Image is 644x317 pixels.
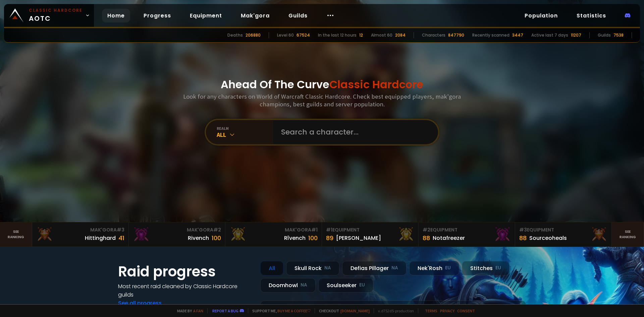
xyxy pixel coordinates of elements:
[423,226,511,233] div: Equipment
[423,233,430,243] div: 88
[571,32,581,38] div: 11207
[180,93,464,108] h3: Look for any characters on World of Warcraft Classic Hardcore. Check best equipped players, mak'g...
[221,76,423,93] h1: Ahead Of The Curve
[212,233,221,243] div: 100
[29,7,83,23] span: AOTC
[133,226,221,233] div: Mak'Gora
[519,9,563,22] a: Population
[246,32,261,38] div: 206880
[531,32,568,38] div: Active last 7 days
[422,32,445,38] div: Characters
[217,126,273,131] div: realm
[260,261,283,275] div: All
[462,261,509,275] div: Stitches
[129,222,225,247] a: Mak'Gora#2Rivench100
[457,308,475,313] a: Consent
[102,9,130,22] a: Home
[277,32,294,38] div: Level 60
[423,226,430,233] span: # 2
[515,222,612,247] a: #3Equipment88Sourceoheals
[173,308,203,313] span: Made by
[391,265,398,271] small: NA
[301,282,307,288] small: NA
[85,234,116,242] div: Hittinghard
[425,308,437,313] a: Terms
[138,9,176,22] a: Progress
[318,278,373,293] div: Soulseeker
[326,233,333,243] div: 89
[29,7,83,13] small: Classic Hardcore
[283,9,313,22] a: Guilds
[371,32,392,38] div: Almost 60
[433,234,465,242] div: Notafreezer
[519,226,607,233] div: Equipment
[448,32,464,38] div: 847790
[118,282,252,299] h4: Most recent raid cleaned by Classic Hardcore guilds
[324,265,331,271] small: NA
[613,32,624,38] div: 7538
[322,222,419,247] a: #1Equipment89[PERSON_NAME]
[193,308,203,313] a: a fan
[118,261,252,282] h1: Raid progress
[36,226,124,233] div: Mak'Gora
[286,261,339,275] div: Skull Rock
[315,308,370,313] span: Checkout
[495,265,501,271] small: EU
[227,32,243,38] div: Deaths
[260,278,316,293] div: Doomhowl
[308,233,318,243] div: 100
[326,226,414,233] div: Equipment
[277,120,430,144] input: Search a character...
[612,222,644,247] a: Seeranking
[519,226,527,233] span: # 3
[188,234,209,242] div: Rivench
[519,233,527,243] div: 88
[213,226,221,233] span: # 2
[212,308,238,313] a: Report a bug
[184,9,227,22] a: Equipment
[248,308,311,313] span: Support me,
[395,32,406,38] div: 2084
[326,226,332,233] span: # 1
[235,9,275,22] a: Mak'gora
[297,32,310,38] div: 67524
[529,234,567,242] div: Sourceoheals
[445,265,451,271] small: EU
[359,32,363,38] div: 12
[118,233,124,243] div: 41
[512,32,523,38] div: 3447
[4,4,94,27] a: Classic HardcoreAOTC
[336,234,381,242] div: [PERSON_NAME]
[118,299,162,307] a: See all progress
[342,261,407,275] div: Defias Pillager
[277,308,311,313] a: Buy me a coffee
[311,226,318,233] span: # 1
[329,77,423,92] span: Classic Hardcore
[374,308,414,313] span: v. d752d5 - production
[359,282,365,288] small: EU
[440,308,454,313] a: Privacy
[340,308,370,313] a: [DOMAIN_NAME]
[217,131,273,139] div: All
[472,32,509,38] div: Recently scanned
[409,261,459,275] div: Nek'Rosh
[117,226,124,233] span: # 3
[598,32,611,38] div: Guilds
[284,234,306,242] div: Rîvench
[571,9,611,22] a: Statistics
[225,222,322,247] a: Mak'Gora#1Rîvench100
[318,32,357,38] div: In the last 12 hours
[419,222,515,247] a: #2Equipment88Notafreezer
[32,222,129,247] a: Mak'Gora#3Hittinghard41
[229,226,318,233] div: Mak'Gora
